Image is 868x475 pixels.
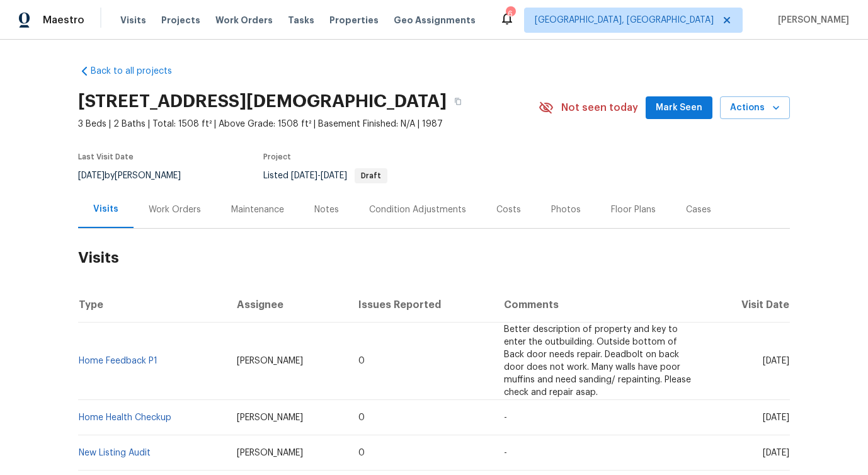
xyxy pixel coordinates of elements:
[730,100,780,116] span: Actions
[78,287,227,323] th: Type
[763,413,789,422] span: [DATE]
[314,203,339,216] div: Notes
[356,172,386,180] span: Draft
[161,14,200,26] span: Projects
[288,16,314,25] span: Tasks
[329,14,379,26] span: Properties
[321,171,347,180] span: [DATE]
[291,171,347,180] span: -
[763,357,789,365] span: [DATE]
[348,287,493,323] th: Issues Reported
[78,153,134,161] span: Last Visit Date
[707,287,790,323] th: Visit Date
[120,14,146,26] span: Visits
[358,449,365,457] span: 0
[504,325,691,397] span: Better description of property and key to enter the outbuilding. Outside bottom of Back door need...
[358,413,365,422] span: 0
[496,203,521,216] div: Costs
[93,203,118,215] div: Visits
[263,153,291,161] span: Project
[646,96,712,120] button: Mark Seen
[227,287,349,323] th: Assignee
[686,203,711,216] div: Cases
[656,100,702,116] span: Mark Seen
[611,203,656,216] div: Floor Plans
[215,14,273,26] span: Work Orders
[78,229,790,287] h2: Visits
[78,168,196,183] div: by [PERSON_NAME]
[535,14,714,26] span: [GEOGRAPHIC_DATA], [GEOGRAPHIC_DATA]
[79,449,151,457] a: New Listing Audit
[551,203,581,216] div: Photos
[263,171,387,180] span: Listed
[561,101,638,114] span: Not seen today
[237,413,303,422] span: [PERSON_NAME]
[79,357,157,365] a: Home Feedback P1
[773,14,849,26] span: [PERSON_NAME]
[369,203,466,216] div: Condition Adjustments
[78,118,539,130] span: 3 Beds | 2 Baths | Total: 1508 ft² | Above Grade: 1508 ft² | Basement Finished: N/A | 1987
[79,413,171,422] a: Home Health Checkup
[394,14,476,26] span: Geo Assignments
[506,8,515,20] div: 6
[231,203,284,216] div: Maintenance
[504,449,507,457] span: -
[494,287,707,323] th: Comments
[78,65,199,77] a: Back to all projects
[78,171,105,180] span: [DATE]
[237,449,303,457] span: [PERSON_NAME]
[149,203,201,216] div: Work Orders
[358,357,365,365] span: 0
[763,449,789,457] span: [DATE]
[720,96,790,120] button: Actions
[447,90,469,113] button: Copy Address
[291,171,317,180] span: [DATE]
[78,95,447,108] h2: [STREET_ADDRESS][DEMOGRAPHIC_DATA]
[237,357,303,365] span: [PERSON_NAME]
[43,14,84,26] span: Maestro
[504,413,507,422] span: -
